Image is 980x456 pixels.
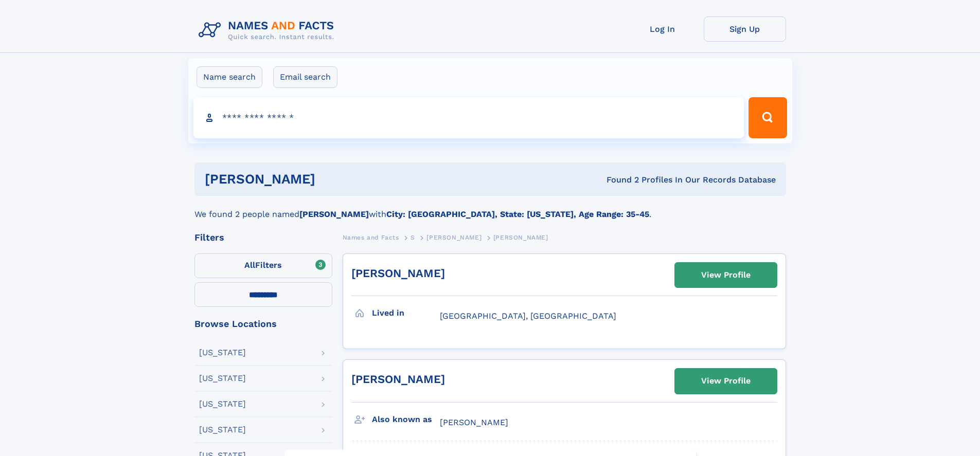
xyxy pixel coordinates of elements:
div: View Profile [701,263,751,287]
span: [PERSON_NAME] [440,417,508,427]
div: We found 2 people named with . [194,196,786,221]
div: [US_STATE] [199,426,246,434]
input: search input [193,97,744,138]
div: Found 2 Profiles In Our Records Database [461,174,776,186]
label: Name search [197,66,262,88]
h3: Also known as [372,411,440,428]
a: S [411,231,415,244]
span: [GEOGRAPHIC_DATA], [GEOGRAPHIC_DATA] [440,311,616,321]
div: [US_STATE] [199,400,246,408]
a: [PERSON_NAME] [426,231,482,244]
img: Logo Names and Facts [194,16,343,44]
a: [PERSON_NAME] [351,267,445,280]
div: View Profile [701,369,751,393]
div: Browse Locations [194,319,332,329]
span: [PERSON_NAME] [426,234,482,241]
a: View Profile [675,263,777,287]
a: View Profile [675,369,777,393]
span: [PERSON_NAME] [493,234,548,241]
span: All [244,260,255,270]
h3: Lived in [372,304,440,322]
b: [PERSON_NAME] [299,209,369,219]
label: Email search [273,66,337,88]
a: Log In [621,16,704,42]
a: Names and Facts [343,231,399,244]
a: Sign Up [704,16,786,42]
button: Search Button [749,97,787,138]
div: Filters [194,233,332,242]
label: Filters [194,253,332,278]
h1: [PERSON_NAME] [205,173,461,186]
span: S [411,234,415,241]
div: [US_STATE] [199,349,246,357]
b: City: [GEOGRAPHIC_DATA], State: [US_STATE], Age Range: 35-45 [386,209,649,219]
div: [US_STATE] [199,374,246,382]
a: [PERSON_NAME] [351,373,445,386]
